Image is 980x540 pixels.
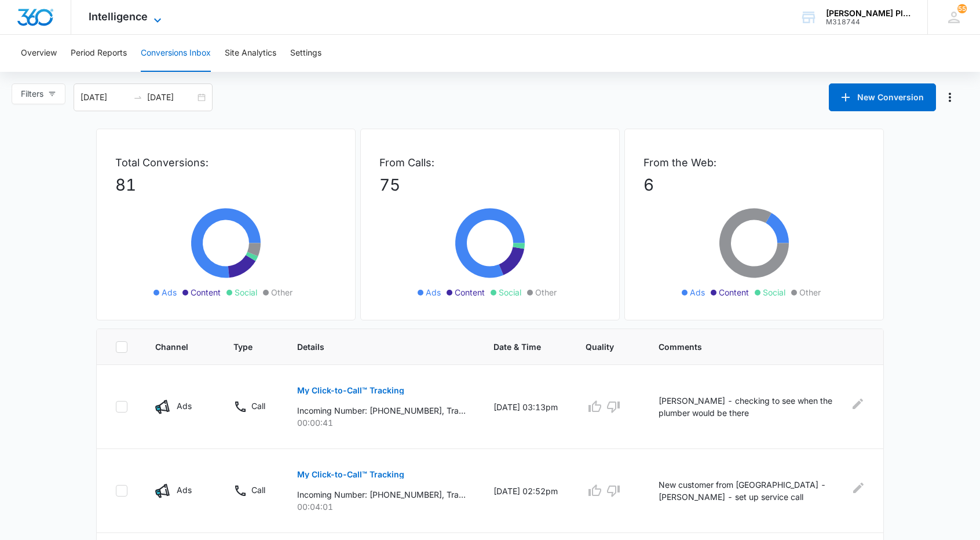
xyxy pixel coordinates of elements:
span: Social [763,286,785,298]
p: 00:00:41 [297,417,466,429]
button: New Conversion [829,83,936,111]
p: [PERSON_NAME] - checking to see when the plumber would be there [659,395,844,419]
button: Manage Numbers [941,88,959,107]
p: Ads [177,484,192,496]
p: My Click-to-Call™ Tracking [297,386,404,395]
div: account id [826,18,910,26]
span: Ads [162,286,177,298]
p: Call [251,484,265,496]
input: Start date [81,91,129,104]
button: My Click-to-Call™ Tracking [297,461,404,488]
span: Other [799,286,821,298]
td: [DATE] 03:13pm [480,365,572,449]
p: Total Conversions: [115,155,337,170]
span: Type [233,341,253,353]
span: Content [455,286,485,298]
button: Edit Comments [852,479,865,497]
div: account name [826,9,910,18]
p: From the Web: [643,155,865,170]
p: Incoming Number: [PHONE_NUMBER], Tracking Number: [PHONE_NUMBER], Ring To: [PHONE_NUMBER], Caller... [297,404,466,417]
p: Call [251,400,265,412]
button: Edit Comments [850,395,865,413]
span: swap-right [133,93,142,102]
td: [DATE] 02:52pm [480,449,572,533]
button: Filters [12,83,65,104]
span: 55 [957,4,967,13]
span: Details [297,341,449,353]
span: Content [719,286,749,298]
p: 75 [379,173,601,197]
p: From Calls: [379,155,601,170]
input: End date [147,91,195,104]
span: Comments [659,341,848,353]
p: 00:04:01 [297,501,466,513]
p: 6 [643,173,865,197]
button: Conversions Inbox [141,35,211,72]
span: Ads [690,286,705,298]
button: Site Analytics [225,35,276,72]
button: Overview [21,35,57,72]
span: Other [271,286,292,298]
div: notifications count [957,4,967,13]
span: Content [191,286,221,298]
p: 81 [115,173,337,197]
p: My Click-to-Call™ Tracking [297,470,404,479]
span: Intelligence [89,10,148,23]
button: Settings [290,35,321,72]
p: Ads [177,400,192,412]
span: Quality [586,341,614,353]
span: Date & Time [493,341,541,353]
p: New customer from [GEOGRAPHIC_DATA] - [PERSON_NAME] - set up service call [659,479,845,503]
button: My Click-to-Call™ Tracking [297,377,404,404]
span: Social [235,286,257,298]
span: Social [499,286,521,298]
span: Channel [155,341,189,353]
span: Other [535,286,557,298]
p: Incoming Number: [PHONE_NUMBER], Tracking Number: [PHONE_NUMBER], Ring To: [PHONE_NUMBER], Caller... [297,488,466,501]
span: Filters [21,87,43,100]
span: Ads [426,286,441,298]
button: Period Reports [71,35,127,72]
span: to [133,93,142,102]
